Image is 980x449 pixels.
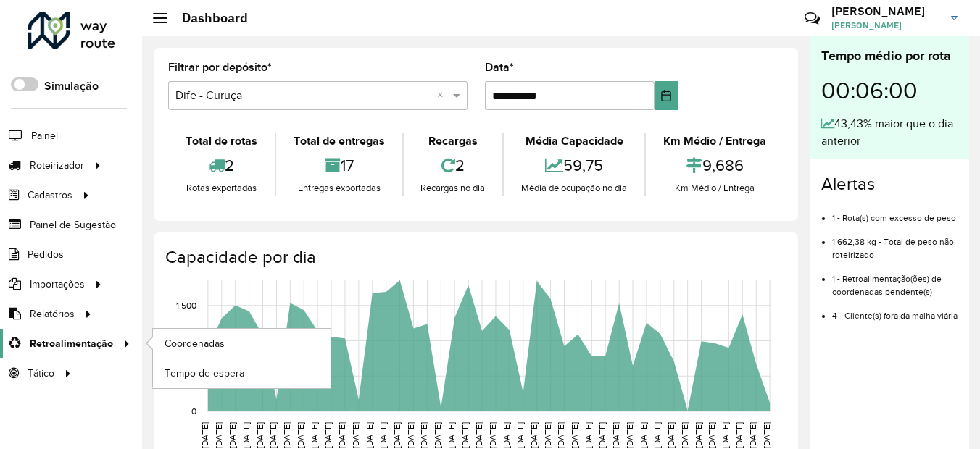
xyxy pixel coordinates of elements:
[721,422,730,448] text: [DATE]
[228,422,237,448] text: [DATE]
[680,422,689,448] text: [DATE]
[30,306,75,322] span: Relatórios
[280,150,399,181] div: 17
[649,133,780,150] div: Km Médio / Entrega
[515,422,525,448] text: [DATE]
[821,174,958,195] h4: Alertas
[831,19,940,32] span: [PERSON_NAME]
[652,422,662,448] text: [DATE]
[419,422,428,448] text: [DATE]
[485,59,514,76] label: Data
[570,422,579,448] text: [DATE]
[30,277,85,292] span: Importações
[507,150,641,181] div: 59,75
[529,422,539,448] text: [DATE]
[447,422,456,448] text: [DATE]
[407,150,499,181] div: 2
[762,422,771,448] text: [DATE]
[666,422,676,448] text: [DATE]
[507,133,641,150] div: Média Capacidade
[639,422,648,448] text: [DATE]
[821,115,958,150] div: 43,43% maior que o dia anterior
[337,422,346,448] text: [DATE]
[406,422,415,448] text: [DATE]
[268,422,278,448] text: [DATE]
[172,181,271,196] div: Rotas exportadas
[176,301,196,310] text: 1,500
[597,422,607,448] text: [DATE]
[172,133,271,150] div: Total de rotas
[748,422,757,448] text: [DATE]
[832,261,958,298] li: 1 - Retroalimentação(ões) de coordenadas pendente(s)
[649,181,780,196] div: Km Médio / Entrega
[433,422,442,448] text: [DATE]
[392,422,402,448] text: [DATE]
[649,150,780,181] div: 9,686
[167,10,248,26] h2: Dashboard
[241,422,251,448] text: [DATE]
[655,81,678,110] button: Choose Date
[214,422,223,448] text: [DATE]
[821,46,958,66] div: Tempo médio por rota
[378,422,388,448] text: [DATE]
[165,336,225,351] span: Coordenadas
[832,298,958,322] li: 4 - Cliente(s) fora da malha viária
[832,201,958,224] li: 1 - Rota(s) com excesso de peso
[172,150,271,181] div: 2
[407,133,499,150] div: Recargas
[255,422,265,448] text: [DATE]
[323,422,333,448] text: [DATE]
[611,422,620,448] text: [DATE]
[153,329,331,358] a: Coordenadas
[280,181,399,196] div: Entregas exportadas
[832,224,958,261] li: 1.662,38 kg - Total de peso não roteirizado
[351,422,360,448] text: [DATE]
[282,422,291,448] text: [DATE]
[153,358,331,387] a: Tempo de espera
[821,66,958,115] div: 00:06:00
[280,133,399,150] div: Total de entregas
[165,366,244,381] span: Tempo de espera
[460,422,470,448] text: [DATE]
[30,336,113,351] span: Retroalimentação
[543,422,552,448] text: [DATE]
[28,188,72,203] span: Cadastros
[831,4,940,18] h3: [PERSON_NAME]
[28,247,64,262] span: Pedidos
[168,59,272,76] label: Filtrar por depósito
[296,422,305,448] text: [DATE]
[200,422,209,448] text: [DATE]
[502,422,511,448] text: [DATE]
[797,3,828,34] a: Contato Rápido
[734,422,744,448] text: [DATE]
[437,87,449,104] span: Clear all
[165,247,784,268] h4: Capacidade por dia
[488,422,497,448] text: [DATE]
[625,422,634,448] text: [DATE]
[584,422,593,448] text: [DATE]
[694,422,703,448] text: [DATE]
[707,422,716,448] text: [DATE]
[365,422,374,448] text: [DATE]
[407,181,499,196] div: Recargas no dia
[474,422,483,448] text: [DATE]
[28,366,54,381] span: Tático
[310,422,319,448] text: [DATE]
[556,422,565,448] text: [DATE]
[44,77,99,95] label: Simulação
[507,181,641,196] div: Média de ocupação no dia
[31,128,58,143] span: Painel
[30,217,116,232] span: Painel de Sugestão
[30,158,84,173] span: Roteirizador
[191,406,196,416] text: 0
